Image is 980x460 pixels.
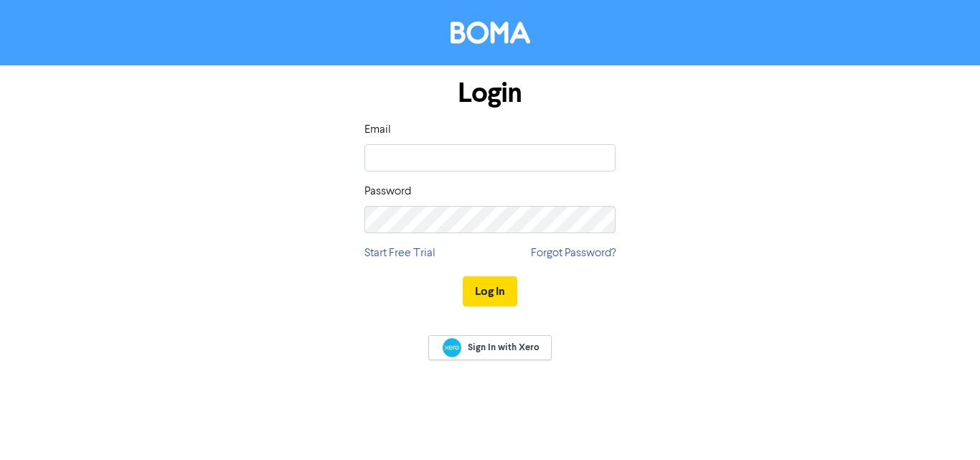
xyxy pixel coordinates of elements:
[364,121,391,139] label: Email
[463,276,517,306] button: Log In
[428,335,552,360] a: Sign In with Xero
[364,183,411,200] label: Password
[443,338,461,357] img: Xero logo
[364,77,616,110] h1: Login
[364,245,435,262] a: Start Free Trial
[451,22,530,44] img: BOMA Logo
[531,245,616,262] a: Forgot Password?
[468,341,540,354] span: Sign In with Xero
